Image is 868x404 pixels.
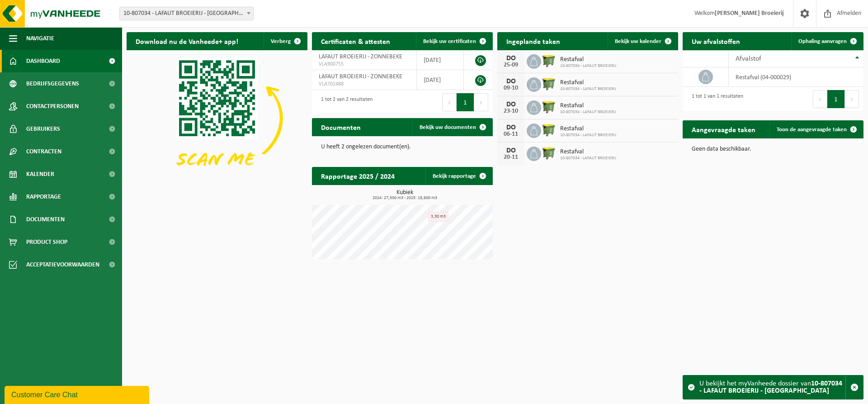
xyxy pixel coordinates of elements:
h2: Documenten [312,118,370,136]
span: Rapportage [26,185,61,208]
button: Previous [813,90,827,108]
span: LAFAUT BROEIERIJ - ZONNEBEKE [319,53,402,60]
span: 10-807034 - LAFAUT BROEIERIJ [560,86,616,92]
span: 2024: 27,500 m3 - 2025: 19,800 m3 [316,196,493,200]
span: 10-807034 - LAFAUT BROEIERIJ - ZONNEBEKE [120,7,253,20]
p: Geen data beschikbaar. [692,146,854,152]
span: Kalender [26,163,54,185]
div: 09-10 [502,85,520,91]
span: 10-807034 - LAFAUT BROEIERIJ [560,63,616,69]
span: Verberg [271,38,291,44]
strong: 10-807034 - LAFAUT BROEIERIJ - [GEOGRAPHIC_DATA] [699,380,842,394]
span: Restafval [560,102,616,109]
span: Dashboard [26,50,60,72]
p: U heeft 2 ongelezen document(en). [321,144,484,150]
h2: Rapportage 2025 / 2024 [312,167,404,185]
span: Gebruikers [26,118,60,140]
div: DO [502,55,520,62]
td: [DATE] [417,70,464,90]
h2: Ingeplande taken [497,32,569,50]
div: 1 tot 2 van 2 resultaten [316,92,373,112]
span: Restafval [560,56,616,63]
span: Bekijk uw documenten [420,124,476,130]
span: Contactpersonen [26,95,79,118]
h3: Kubiek [316,190,493,200]
img: WB-1100-HPE-GN-50 [541,122,557,138]
span: Afvalstof [736,55,761,62]
span: VLA900755 [319,61,410,68]
span: Bedrijfsgegevens [26,72,79,95]
h2: Uw afvalstoffen [683,32,749,50]
div: DO [502,124,520,131]
span: Ophaling aanvragen [798,38,847,44]
div: DO [502,147,520,154]
span: Restafval [560,125,616,133]
div: 23-10 [502,108,520,114]
h2: Aangevraagde taken [683,120,764,138]
img: Download de VHEPlus App [127,50,307,186]
button: 1 [457,93,474,111]
a: Bekijk uw certificaten [416,32,492,50]
img: WB-1100-HPE-GN-50 [541,99,557,114]
a: Bekijk rapportage [425,167,492,185]
span: LAFAUT BROEIERIJ - ZONNEBEKE [319,73,402,80]
div: 3,30 m3 [428,212,448,222]
span: Navigatie [26,27,54,50]
span: Documenten [26,208,65,231]
div: DO [502,101,520,108]
img: WB-1100-HPE-GN-50 [541,145,557,161]
span: 10-807034 - LAFAUT BROEIERIJ [560,156,616,161]
span: Restafval [560,148,616,156]
button: 1 [827,90,845,108]
div: DO [502,78,520,85]
a: Toon de aangevraagde taken [769,120,863,138]
strong: [PERSON_NAME] Broeierij [715,10,784,17]
a: Bekijk uw documenten [412,118,492,136]
span: Toon de aangevraagde taken [777,127,847,133]
img: WB-1100-HPE-GN-50 [541,53,557,68]
span: VLA701488 [319,81,410,88]
div: 1 tot 1 van 1 resultaten [687,89,743,109]
span: Bekijk uw kalender [615,38,661,44]
span: Acceptatievoorwaarden [26,253,99,276]
iframe: chat widget [5,384,151,404]
span: Restafval [560,79,616,86]
td: [DATE] [417,50,464,70]
span: 10-807034 - LAFAUT BROEIERIJ [560,109,616,115]
img: WB-1100-HPE-GN-50 [541,76,557,91]
div: U bekijkt het myVanheede dossier van [699,375,845,399]
span: Product Shop [26,231,67,253]
span: Contracten [26,140,61,163]
span: 10-807034 - LAFAUT BROEIERIJ [560,133,616,138]
button: Previous [442,93,457,111]
h2: Certificaten & attesten [312,32,399,50]
button: Next [474,93,488,111]
span: Bekijk uw certificaten [423,38,476,44]
h2: Download nu de Vanheede+ app! [127,32,247,50]
td: restafval (04-000029) [729,67,863,87]
button: Verberg [264,32,307,50]
a: Ophaling aanvragen [791,32,863,50]
button: Next [845,90,859,108]
div: 20-11 [502,154,520,161]
span: 10-807034 - LAFAUT BROEIERIJ - ZONNEBEKE [119,7,254,20]
div: 25-09 [502,62,520,68]
a: Bekijk uw kalender [608,32,677,50]
div: 06-11 [502,131,520,138]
